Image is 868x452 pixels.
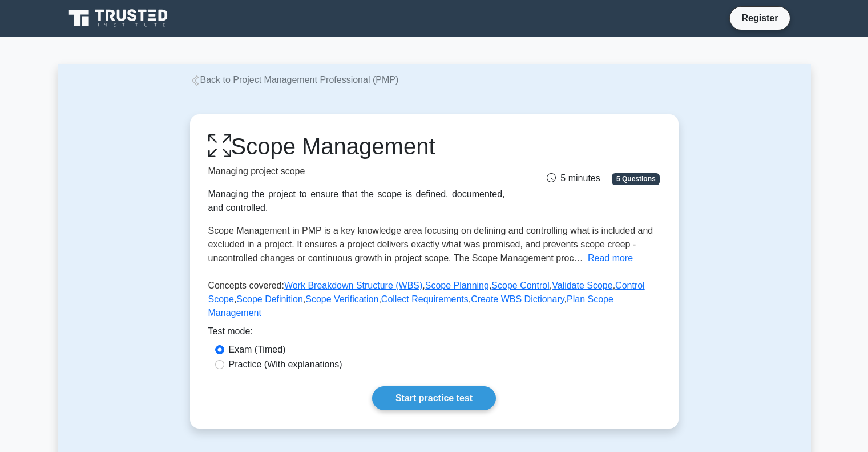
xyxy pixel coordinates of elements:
button: Read more [588,251,633,265]
a: Register [734,11,785,25]
a: Work Breakdown Structure (WBS) [284,281,422,290]
label: Practice (With explanations) [229,358,342,371]
span: 5 Questions [612,173,660,185]
a: Start practice test [372,386,496,410]
div: Test mode: [208,325,660,343]
a: Scope Control [491,281,549,290]
p: Concepts covered: , , , , , , , , , [208,279,660,325]
a: Collect Requirements [381,294,469,304]
a: Plan Scope Management [208,294,613,318]
a: Validate Scope [552,281,612,290]
span: Scope Management in PMP is a key knowledge area focusing on defining and controlling what is incl... [208,226,653,263]
span: 5 minutes [547,173,600,183]
a: Back to Project Management Professional (PMP) [190,75,399,85]
h1: Scope Management [208,133,505,160]
a: Create WBS Dictionary [471,294,564,304]
a: Scope Verification [305,294,378,304]
label: Exam (Timed) [229,343,286,357]
a: Scope Definition [236,294,303,304]
div: Managing the project to ensure that the scope is defined, documented, and controlled. [208,187,505,215]
a: Scope Planning [425,281,489,290]
p: Managing project scope [208,165,505,178]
